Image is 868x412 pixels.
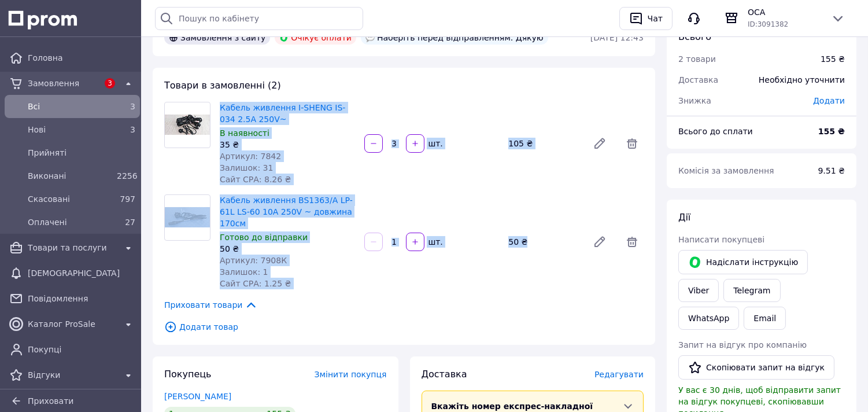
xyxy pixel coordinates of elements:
[130,102,135,111] span: 3
[678,340,807,350] span: Запит на відгук про компанію
[28,124,112,135] span: Нові
[821,53,845,65] div: 155 ₴
[220,256,287,265] span: Артикул: 7908К
[28,318,117,330] span: Каталог ProSale
[164,299,257,311] span: Приховати товари
[588,230,611,253] a: Редагувати
[28,242,117,253] span: Товари та послуги
[588,132,611,155] a: Редагувати
[818,166,845,175] span: 9.51 ₴
[220,152,281,161] span: Артикул: 7842
[130,125,135,134] span: 3
[28,78,98,89] span: Замовлення
[28,52,135,64] span: Головна
[620,230,644,253] span: Видалити
[678,212,690,223] span: Дії
[678,127,753,136] span: Всього до сплати
[361,31,548,45] div: Наберіть перед відправленням. Дякую
[165,115,210,135] img: Кабель живлення I-SHENG IS-034 2.5A 250V~
[220,128,269,138] span: В наявності
[220,267,268,277] span: Залишок: 1
[28,344,135,355] span: Покупці
[125,218,135,227] span: 27
[164,80,281,91] span: Товари в замовленні (2)
[28,170,112,182] span: Виконані
[678,96,711,105] span: Знижка
[818,127,845,136] b: 155 ₴
[426,138,444,149] div: шт.
[164,392,231,401] a: [PERSON_NAME]
[28,293,135,304] span: Повідомлення
[155,7,363,30] input: Пошук по кабінету
[28,267,135,279] span: [DEMOGRAPHIC_DATA]
[594,370,644,379] span: Редагувати
[422,369,467,380] span: Доставка
[645,10,665,27] div: Чат
[723,279,780,302] a: Telegram
[315,370,387,379] span: Змінити покупця
[678,75,718,84] span: Доставка
[220,233,308,242] span: Готово до відправки
[678,355,834,380] button: Скопіювати запит на відгук
[28,101,112,112] span: Всi
[164,369,212,380] span: Покупець
[620,132,644,155] span: Видалити
[220,279,291,288] span: Сайт СРА: 1.25 ₴
[28,216,112,228] span: Оплачені
[28,396,73,406] span: Приховати
[752,67,852,93] div: Необхідно уточнити
[365,33,375,42] img: :speech_balloon:
[220,243,355,255] div: 50 ₴
[275,31,356,45] div: Очікує оплати
[813,96,845,105] span: Додати
[678,54,716,64] span: 2 товари
[165,207,210,227] img: Кабель живлення BS1363/A LP-61L LS-60 10A 250V ~ довжина 170см
[220,139,355,150] div: 35 ₴
[744,307,786,330] button: Email
[678,166,774,175] span: Комісія за замовлення
[105,78,115,89] span: 3
[426,236,444,248] div: шт.
[28,147,135,159] span: Прийняті
[504,234,583,250] div: 50 ₴
[619,7,673,30] button: Чат
[678,307,739,330] a: WhatsApp
[164,321,644,333] span: Додати товар
[748,20,788,28] span: ID: 3091382
[590,33,644,42] time: [DATE] 12:43
[678,250,808,274] button: Надіслати інструкцію
[748,6,822,18] span: OCA
[120,194,135,204] span: 797
[28,369,117,381] span: Відгуки
[164,31,270,45] div: Замовлення з сайту
[678,279,719,302] a: Viber
[431,402,593,411] span: Вкажіть номер експрес-накладної
[678,235,764,244] span: Написати покупцеві
[28,193,112,205] span: Скасовані
[504,135,583,152] div: 105 ₴
[220,163,273,172] span: Залишок: 31
[117,171,138,181] span: 2256
[220,175,291,184] span: Сайт СРА: 8.26 ₴
[220,103,345,124] a: Кабель живлення I-SHENG IS-034 2.5A 250V~
[220,196,353,228] a: Кабель живлення BS1363/A LP-61L LS-60 10A 250V ~ довжина 170см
